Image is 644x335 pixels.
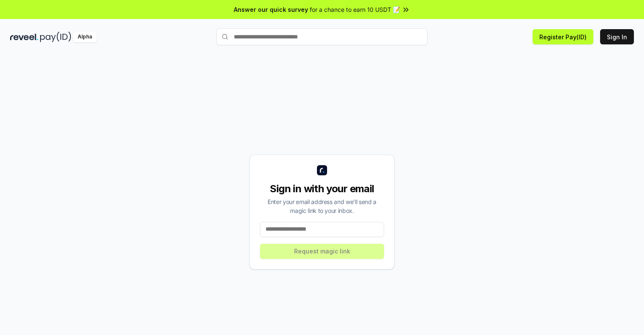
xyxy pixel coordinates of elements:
div: Sign in with your email [260,182,384,196]
button: Sign In [600,29,634,44]
button: Register Pay(ID) [533,29,593,44]
img: logo_small [317,165,327,175]
span: for a chance to earn 10 USDT 📝 [310,5,400,14]
img: reveel_dark [10,32,38,42]
img: pay_id [40,32,71,42]
span: Answer our quick survey [234,5,308,14]
div: Alpha [73,32,97,42]
div: Enter your email address and we’ll send a magic link to your inbox. [260,197,384,215]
